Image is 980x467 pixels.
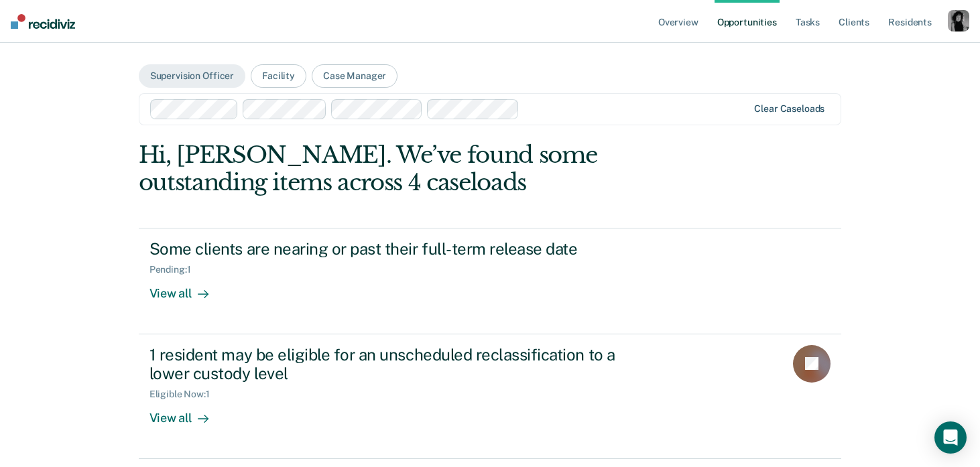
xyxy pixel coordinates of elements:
div: Clear caseloads [754,103,824,115]
div: 1 resident may be eligible for an unscheduled reclassification to a lower custody level [149,345,620,384]
div: Open Intercom Messenger [934,421,967,454]
div: Hi, [PERSON_NAME]. We’ve found some outstanding items across 4 caseloads [139,141,701,196]
a: 1 resident may be eligible for an unscheduled reclassification to a lower custody levelEligible N... [139,334,842,459]
button: Supervision Officer [139,64,245,88]
div: Pending : 1 [149,264,202,275]
button: Case Manager [312,64,397,88]
img: Recidiviz [11,14,75,29]
div: Some clients are nearing or past their full-term release date [149,239,620,259]
div: Eligible Now : 1 [149,389,221,400]
a: Some clients are nearing or past their full-term release datePending:1View all [139,228,842,334]
div: View all [149,400,225,426]
button: Facility [251,64,306,88]
div: View all [149,275,225,302]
